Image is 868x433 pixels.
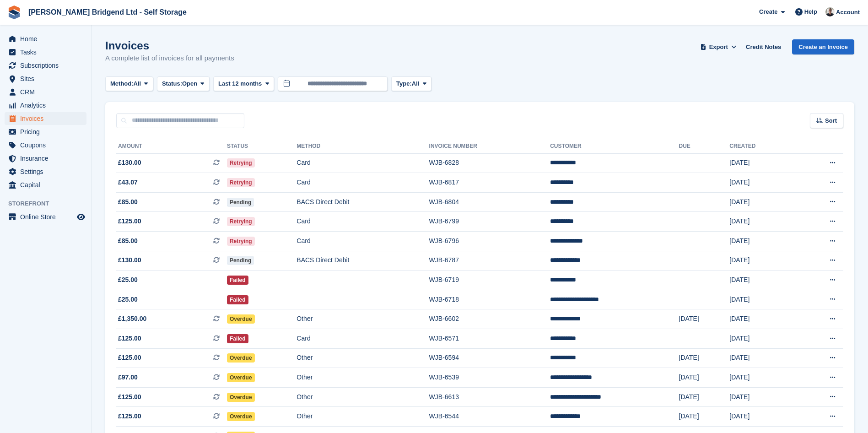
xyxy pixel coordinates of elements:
[698,39,739,54] button: Export
[105,53,234,64] p: A complete list of invoices for all payments
[227,139,297,154] th: Status
[118,197,138,207] span: £85.00
[429,271,550,290] td: WJB-6719
[227,295,248,304] span: Failed
[729,212,795,232] td: [DATE]
[729,329,795,349] td: [DATE]
[227,373,255,382] span: Overdue
[5,86,86,98] a: menu
[227,178,255,187] span: Retrying
[118,275,138,285] span: £25.00
[429,139,550,154] th: Invoice Number
[679,387,730,407] td: [DATE]
[118,314,146,324] span: £1,350.00
[20,46,75,59] span: Tasks
[679,348,730,368] td: [DATE]
[297,251,429,271] td: BACS Direct Debit
[227,412,255,421] span: Overdue
[20,152,75,165] span: Insurance
[134,79,141,88] span: All
[729,232,795,251] td: [DATE]
[25,5,190,20] a: [PERSON_NAME] Bridgend Ltd - Self Storage
[729,251,795,271] td: [DATE]
[297,407,429,427] td: Other
[729,192,795,212] td: [DATE]
[792,39,854,54] a: Create an Invoice
[429,387,550,407] td: WJB-6613
[5,125,86,138] a: menu
[391,76,431,92] button: Type: All
[8,199,91,208] span: Storefront
[679,407,730,427] td: [DATE]
[429,153,550,173] td: WJB-6828
[297,153,429,173] td: Card
[20,72,75,85] span: Sites
[20,179,75,191] span: Capital
[729,290,795,309] td: [DATE]
[297,309,429,329] td: Other
[118,373,138,382] span: £97.00
[729,139,795,154] th: Created
[218,79,262,88] span: Last 12 months
[118,236,138,246] span: £85.00
[227,393,255,402] span: Overdue
[118,334,141,343] span: £125.00
[429,407,550,427] td: WJB-6544
[825,7,835,16] img: Rhys Jones
[118,178,138,187] span: £43.07
[5,139,86,152] a: menu
[429,290,550,309] td: WJB-6718
[118,255,141,265] span: £130.00
[20,165,75,178] span: Settings
[429,329,550,349] td: WJB-6571
[105,76,153,92] button: Method: All
[75,211,86,222] a: Preview store
[5,99,86,112] a: menu
[729,309,795,329] td: [DATE]
[5,72,86,85] a: menu
[227,256,254,265] span: Pending
[297,387,429,407] td: Other
[118,411,141,421] span: £125.00
[5,179,86,191] a: menu
[20,99,75,112] span: Analytics
[20,32,75,45] span: Home
[429,348,550,368] td: WJB-6594
[227,353,255,363] span: Overdue
[227,198,254,207] span: Pending
[227,314,255,324] span: Overdue
[297,139,429,154] th: Method
[5,152,86,165] a: menu
[679,139,730,154] th: Due
[396,79,412,88] span: Type:
[20,125,75,138] span: Pricing
[709,43,728,52] span: Export
[5,211,86,223] a: menu
[804,7,817,16] span: Help
[429,251,550,271] td: WJB-6787
[5,46,86,59] a: menu
[227,237,255,246] span: Retrying
[759,7,777,16] span: Create
[5,112,86,125] a: menu
[825,116,837,125] span: Sort
[297,348,429,368] td: Other
[227,158,255,168] span: Retrying
[157,76,210,92] button: Status: Open
[297,368,429,388] td: Other
[116,139,227,154] th: Amount
[429,173,550,193] td: WJB-6817
[836,8,860,17] span: Account
[118,216,141,226] span: £125.00
[213,76,274,92] button: Last 12 months
[297,192,429,212] td: BACS Direct Debit
[429,368,550,388] td: WJB-6539
[679,309,730,329] td: [DATE]
[20,112,75,125] span: Invoices
[297,212,429,232] td: Card
[118,295,138,304] span: £25.00
[429,212,550,232] td: WJB-6799
[729,348,795,368] td: [DATE]
[297,232,429,251] td: Card
[5,32,86,45] a: menu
